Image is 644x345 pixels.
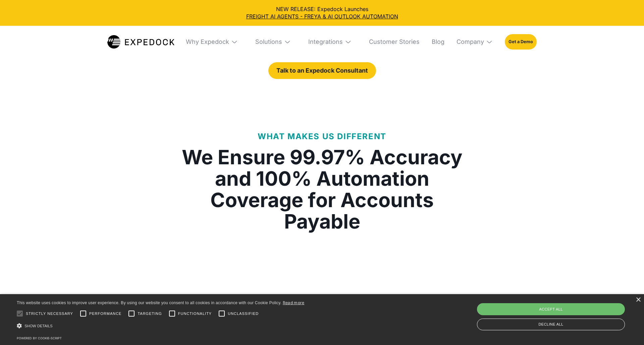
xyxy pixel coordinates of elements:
[477,303,625,315] div: Accept all
[477,319,625,330] div: Decline all
[89,311,122,317] span: Performance
[17,300,281,305] span: This website uses cookies to improve user experience. By using our website you consent to all coo...
[283,300,305,305] a: Read more
[138,311,162,317] span: Targeting
[26,311,73,317] span: Strictly necessary
[24,324,53,328] span: Show details
[228,311,259,317] span: Unclassified
[17,336,62,340] a: Powered by cookie-script
[178,311,212,317] span: Functionality
[532,273,644,345] iframe: Chat Widget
